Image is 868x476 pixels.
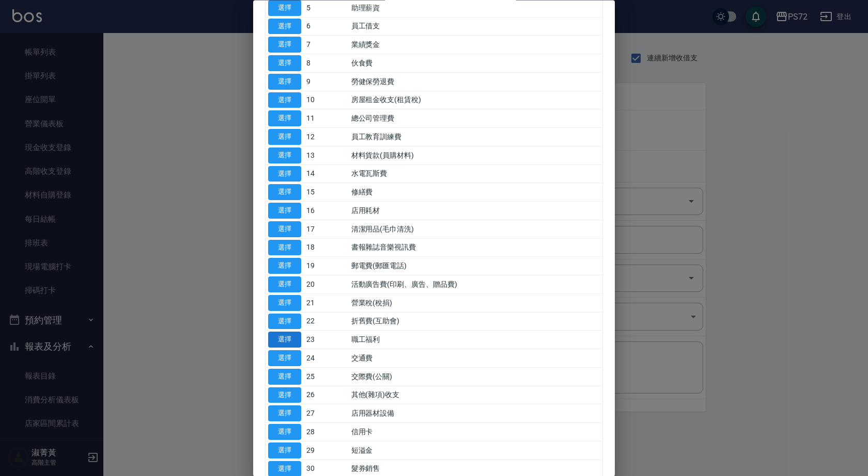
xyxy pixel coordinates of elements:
td: 27 [304,404,349,423]
button: 選擇 [268,424,301,440]
td: 其他(雜項)收支 [349,386,602,405]
td: 店用器材設備 [349,404,602,423]
td: 修繕費 [349,183,602,202]
button: 選擇 [268,92,301,108]
td: 10 [304,91,349,110]
button: 選擇 [268,369,301,385]
td: 22 [304,313,349,331]
button: 選擇 [268,295,301,311]
td: 店用耗材 [349,202,602,220]
td: 20 [304,275,349,294]
button: 選擇 [268,240,301,256]
button: 選擇 [268,351,301,367]
button: 選擇 [268,258,301,274]
td: 房屋租金收支(租賃稅) [349,91,602,110]
td: 水電瓦斯費 [349,165,602,184]
td: 材料貨款(員購材料) [349,146,602,165]
button: 選擇 [268,129,301,145]
button: 選擇 [268,166,301,182]
td: 21 [304,294,349,313]
td: 28 [304,423,349,441]
button: 選擇 [268,203,301,219]
td: 16 [304,202,349,220]
td: 15 [304,183,349,202]
td: 信用卡 [349,423,602,441]
td: 交通費 [349,349,602,368]
button: 選擇 [268,111,301,127]
td: 11 [304,109,349,128]
td: 總公司管理費 [349,109,602,128]
td: 24 [304,349,349,368]
button: 選擇 [268,56,301,72]
td: 郵電費(郵匯電話) [349,257,602,275]
td: 員工教育訓練費 [349,128,602,146]
td: 職工福利 [349,331,602,349]
td: 書報雜誌音樂視訊費 [349,239,602,257]
button: 選擇 [268,37,301,53]
td: 23 [304,331,349,349]
td: 勞健保勞退費 [349,73,602,91]
td: 員工借支 [349,18,602,36]
td: 17 [304,220,349,239]
td: 26 [304,386,349,405]
button: 選擇 [268,314,301,330]
button: 選擇 [268,442,301,458]
button: 選擇 [268,277,301,293]
td: 交際費(公關) [349,368,602,386]
td: 清潔用品(毛巾清洗) [349,220,602,239]
button: 選擇 [268,332,301,348]
td: 9 [304,73,349,91]
td: 折舊費(互助會) [349,313,602,331]
button: 選擇 [268,147,301,163]
td: 13 [304,146,349,165]
button: 選擇 [268,74,301,90]
td: 8 [304,54,349,73]
td: 18 [304,239,349,257]
td: 伙食費 [349,54,602,73]
td: 營業稅(稅捐) [349,294,602,313]
td: 25 [304,368,349,386]
td: 活動廣告費(印刷、廣告、贈品費) [349,275,602,294]
td: 29 [304,441,349,460]
button: 選擇 [268,185,301,201]
td: 6 [304,18,349,36]
button: 選擇 [268,221,301,237]
td: 12 [304,128,349,146]
button: 選擇 [268,19,301,35]
td: 短溢金 [349,441,602,460]
button: 選擇 [268,406,301,422]
td: 業績獎金 [349,36,602,54]
td: 19 [304,257,349,275]
td: 7 [304,36,349,54]
td: 14 [304,165,349,184]
button: 選擇 [268,387,301,403]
